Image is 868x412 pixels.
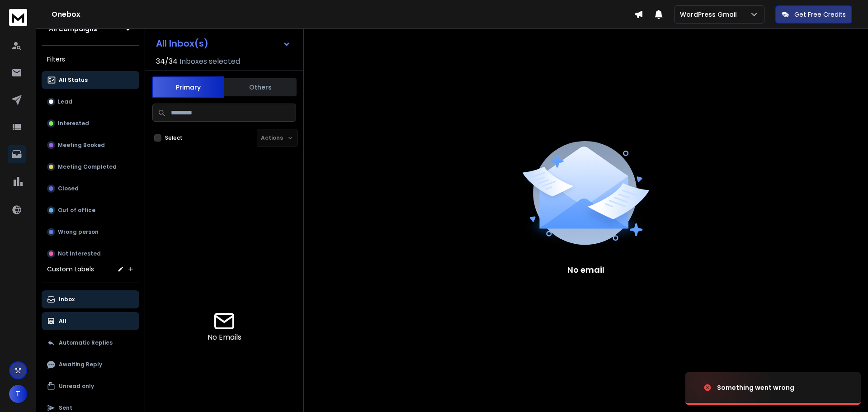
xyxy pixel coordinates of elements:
[58,228,99,236] p: Wrong person
[58,207,95,214] p: Out of office
[152,76,224,98] button: Primary
[58,98,72,105] p: Lead
[59,296,75,303] p: Inbox
[42,355,139,374] button: Awaiting Reply
[42,223,139,241] button: Wrong person
[42,334,139,352] button: Automatic Replies
[59,317,66,325] p: All
[42,245,139,263] button: Not Interested
[165,134,183,142] label: Select
[156,56,178,67] span: 34 / 34
[9,9,27,26] img: logo
[42,158,139,176] button: Meeting Completed
[42,53,139,66] h3: Filters
[156,39,208,48] h1: All Inbox(s)
[59,361,102,368] p: Awaiting Reply
[208,332,241,343] p: No Emails
[42,312,139,330] button: All
[47,265,94,274] h3: Custom Labels
[9,385,27,403] button: T
[717,383,794,392] div: Something went wrong
[42,377,139,395] button: Unread only
[42,201,139,219] button: Out of office
[42,71,139,89] button: All Status
[680,10,741,19] p: WordPress Gmail
[52,9,634,20] h1: Onebox
[149,34,298,52] button: All Inbox(s)
[794,10,846,19] p: Get Free Credits
[179,56,240,67] h3: Inboxes selected
[58,120,89,127] p: Interested
[59,383,94,390] p: Unread only
[775,5,852,24] button: Get Free Credits
[59,76,88,84] p: All Status
[42,114,139,133] button: Interested
[59,339,113,346] p: Automatic Replies
[49,24,97,33] h1: All Campaigns
[224,77,297,97] button: Others
[58,250,101,257] p: Not Interested
[42,180,139,198] button: Closed
[58,163,117,170] p: Meeting Completed
[42,93,139,111] button: Lead
[567,264,604,276] p: No email
[42,136,139,154] button: Meeting Booked
[58,185,79,192] p: Closed
[42,20,139,38] button: All Campaigns
[42,290,139,308] button: Inbox
[59,404,72,412] p: Sent
[58,142,105,149] p: Meeting Booked
[685,363,776,412] img: image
